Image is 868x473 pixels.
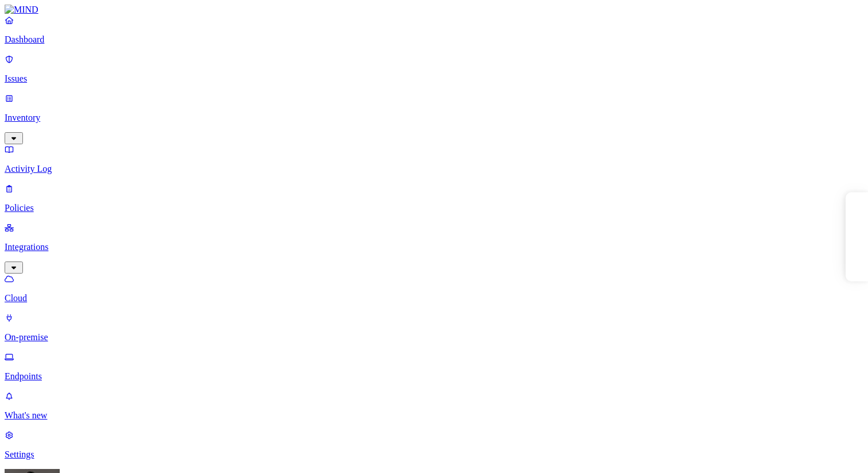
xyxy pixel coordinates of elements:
p: Settings [5,449,863,460]
p: Inventory [5,113,863,123]
p: Policies [5,203,863,213]
a: MIND [5,5,863,15]
a: Integrations [5,222,863,272]
p: On-premise [5,332,863,343]
p: Activity Log [5,164,863,174]
a: Activity Log [5,144,863,174]
img: MIND [5,5,38,15]
a: Endpoints [5,352,863,382]
a: Policies [5,183,863,213]
p: Cloud [5,293,863,303]
a: On-premise [5,313,863,343]
a: Settings [5,430,863,460]
p: What's new [5,410,863,421]
a: Inventory [5,93,863,143]
p: Integrations [5,242,863,252]
p: Dashboard [5,34,863,45]
a: What's new [5,391,863,421]
a: Cloud [5,274,863,303]
a: Dashboard [5,15,863,45]
a: Issues [5,54,863,84]
p: Endpoints [5,371,863,382]
p: Issues [5,74,863,84]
